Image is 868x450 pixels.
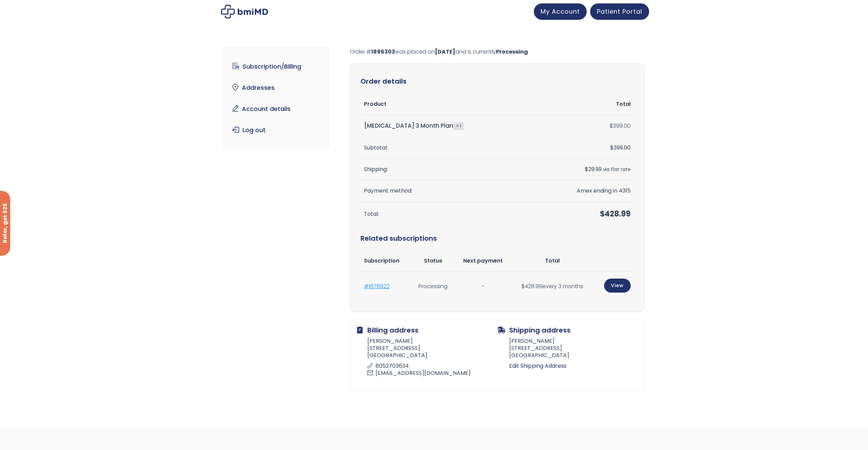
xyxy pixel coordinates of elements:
[350,47,645,57] p: Order # was placed on and is currently .
[545,257,560,265] span: Total
[509,361,637,371] a: Edit Shipping Address
[535,94,634,115] th: Total
[453,122,464,130] strong: × 1
[367,370,493,377] p: [EMAIL_ADDRESS][DOMAIN_NAME]
[361,180,535,202] th: Payment method:
[357,326,497,334] h2: Billing address
[521,282,542,290] span: 428.99
[603,166,631,173] small: via Flat rate
[229,123,323,137] a: Log out
[597,7,642,16] span: Patient Portal
[361,137,535,159] th: Subtotal:
[497,326,637,334] h2: Shipping address
[361,115,535,137] td: [MEDICAL_DATA] 3 Month Plan
[541,7,580,16] span: My Account
[371,48,395,56] mark: 1896303
[361,226,634,250] h2: Related subscriptions
[229,102,323,116] a: Account details
[357,338,497,379] address: [PERSON_NAME] [STREET_ADDRESS] [GEOGRAPHIC_DATA]
[590,3,649,20] a: Patient Portal
[610,144,614,152] span: $
[223,47,329,150] nav: Account pages
[511,272,594,301] td: every 3 months
[585,165,602,173] span: 29.99
[229,81,323,95] a: Addresses
[361,94,535,115] th: Product
[600,209,631,219] span: 428.99
[463,257,502,265] span: Next payment
[361,74,634,88] h2: Order details
[411,272,455,301] td: Processing
[229,59,323,74] a: Subscription/Billing
[535,180,634,202] td: Amex ending in 4315
[604,279,631,293] a: View
[496,48,528,56] mark: Processing
[424,257,442,265] span: Status
[610,122,631,130] bdi: 399.00
[610,144,631,152] span: 399.00
[497,338,637,361] address: [PERSON_NAME] [STREET_ADDRESS] [GEOGRAPHIC_DATA]
[585,165,588,173] span: $
[610,122,613,130] span: $
[367,363,493,370] p: 8052703634
[364,282,389,290] a: #1676922
[600,209,605,219] span: $
[435,48,455,56] mark: [DATE]
[361,202,535,226] th: Total:
[455,272,511,301] td: -
[361,159,535,180] th: Shipping:
[521,282,525,290] span: $
[364,257,399,265] span: Subscription
[221,5,268,18] img: My account
[534,3,587,20] a: My Account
